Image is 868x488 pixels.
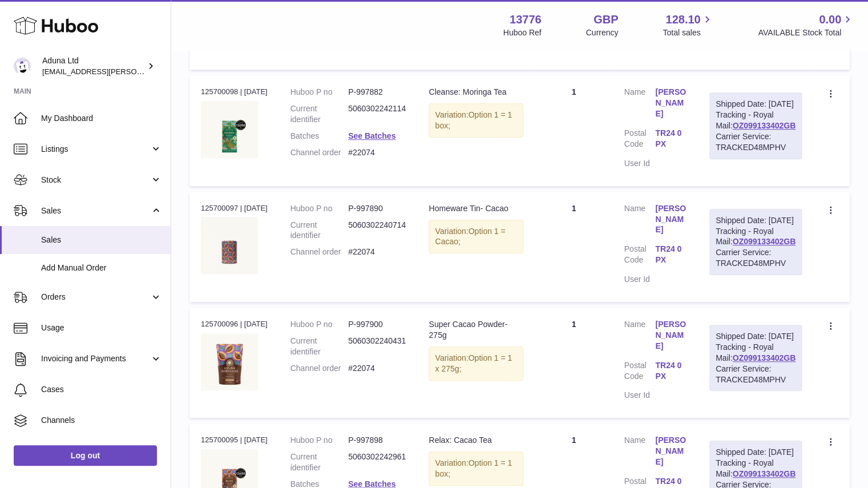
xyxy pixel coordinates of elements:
[716,331,796,342] div: Shipped Date: [DATE]
[348,147,406,158] dd: #22074
[348,319,406,330] dd: P-997900
[201,203,268,213] div: 125700097 | [DATE]
[41,144,150,155] span: Listings
[429,319,523,341] div: Super Cacao Powder- 275g
[42,55,145,77] div: Aduna Ltd
[435,458,512,478] span: Option 1 = 1 box;
[665,12,700,27] span: 128.10
[429,87,523,98] div: Cleanse: Moringa Tea
[42,67,290,76] span: [EMAIL_ADDRESS][PERSON_NAME][PERSON_NAME][DOMAIN_NAME]
[655,128,687,150] a: TR24 0PX
[624,274,656,285] dt: User Id
[290,363,348,374] dt: Channel order
[290,435,348,446] dt: Huboo P no
[716,447,796,458] div: Shipped Date: [DATE]
[586,27,619,38] div: Currency
[624,390,656,401] dt: User Id
[348,220,406,241] dd: 5060302240714
[624,244,656,268] dt: Postal Code
[41,292,150,303] span: Orders
[663,12,713,38] a: 128.10 Total sales
[41,235,162,245] span: Sales
[655,435,687,467] a: [PERSON_NAME]
[435,110,512,130] span: Option 1 = 1 box;
[201,319,268,329] div: 125700096 | [DATE]
[41,175,150,185] span: Stock
[41,322,162,333] span: Usage
[348,451,406,473] dd: 5060302242961
[290,147,348,158] dt: Channel order
[624,128,656,152] dt: Postal Code
[201,333,258,390] img: SUPER-CACAO-POWDER-POUCH-FOP-CHALK.jpg
[348,363,406,374] dd: #22074
[290,319,348,330] dt: Huboo P no
[201,217,258,274] img: 137761723637471.jpg
[709,325,802,391] div: Tracking - Royal Mail:
[758,27,854,38] span: AVAILABLE Stock Total
[655,319,687,352] a: [PERSON_NAME]
[290,87,348,98] dt: Huboo P no
[732,121,796,130] a: OZ099133402GB
[535,192,612,302] td: 1
[429,346,523,381] div: Variation:
[709,209,802,275] div: Tracking - Royal Mail:
[624,435,656,470] dt: Name
[41,353,150,364] span: Invoicing and Payments
[429,203,523,214] div: Homeware Tin- Cacao
[624,203,656,239] dt: Name
[716,247,796,269] div: Carrier Service: TRACKED48MPHV
[594,12,618,27] strong: GBP
[624,319,656,354] dt: Name
[41,113,162,124] span: My Dashboard
[732,237,796,246] a: OZ099133402GB
[290,203,348,214] dt: Huboo P no
[201,435,268,445] div: 125700095 | [DATE]
[290,336,348,357] dt: Current identifier
[348,131,395,140] a: See Batches
[535,75,612,185] td: 1
[624,158,656,169] dt: User Id
[429,103,523,138] div: Variation:
[655,87,687,119] a: [PERSON_NAME]
[655,244,687,265] a: TR24 0PX
[290,247,348,257] dt: Channel order
[655,360,687,382] a: TR24 0PX
[510,12,542,27] strong: 13776
[655,203,687,236] a: [PERSON_NAME]
[41,263,162,273] span: Add Manual Order
[503,27,542,38] div: Huboo Ref
[290,220,348,241] dt: Current identifier
[348,336,406,357] dd: 5060302240431
[624,360,656,385] dt: Postal Code
[290,451,348,473] dt: Current identifier
[716,364,796,385] div: Carrier Service: TRACKED48MPHV
[290,103,348,125] dt: Current identifier
[435,353,512,373] span: Option 1 = 1 x 275g;
[41,384,162,395] span: Cases
[429,220,523,254] div: Variation:
[290,131,348,142] dt: Batches
[41,415,162,426] span: Channels
[201,101,258,158] img: CLEANSE-MORINGA-TEA-FOP-CHALK.jpg
[41,205,150,216] span: Sales
[758,12,854,38] a: 0.00 AVAILABLE Stock Total
[732,469,796,478] a: OZ099133402GB
[716,131,796,153] div: Carrier Service: TRACKED48MPHV
[716,99,796,110] div: Shipped Date: [DATE]
[663,27,713,38] span: Total sales
[709,92,802,159] div: Tracking - Royal Mail:
[14,58,31,75] img: deborahe.kamara@aduna.com
[14,445,157,466] a: Log out
[535,308,612,418] td: 1
[201,87,268,97] div: 125700098 | [DATE]
[429,435,523,446] div: Relax: Cacao Tea
[348,435,406,446] dd: P-997898
[348,203,406,214] dd: P-997890
[732,353,796,362] a: OZ099133402GB
[348,103,406,125] dd: 5060302242114
[429,451,523,486] div: Variation:
[348,247,406,257] dd: #22074
[348,87,406,98] dd: P-997882
[716,215,796,226] div: Shipped Date: [DATE]
[435,227,505,247] span: Option 1 = Cacao;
